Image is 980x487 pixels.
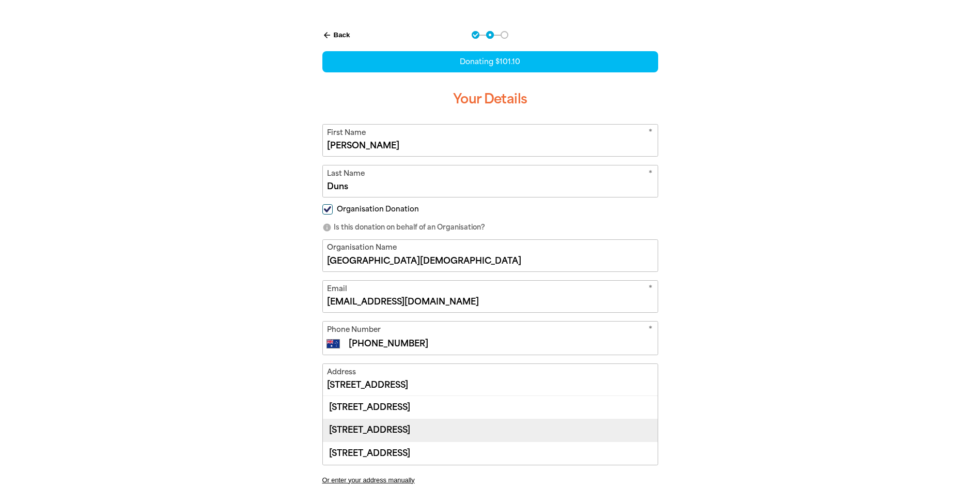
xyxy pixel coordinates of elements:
[486,31,494,39] button: Navigate to step 2 of 3 to enter your details
[323,419,658,442] div: [STREET_ADDRESS]
[318,26,354,44] button: Back
[322,204,333,215] input: Organisation Donation
[323,396,658,418] div: [STREET_ADDRESS]
[337,204,419,214] span: Organisation Donation
[322,223,332,232] i: info
[322,31,332,40] i: arrow_back
[322,51,658,72] div: Donating $101.10
[322,476,658,484] button: Or enter your address manually
[323,442,658,464] div: [STREET_ADDRESS]
[472,31,479,39] button: Navigate to step 1 of 3 to enter your donation amount
[501,31,508,39] button: Navigate to step 3 of 3 to enter your payment details
[322,222,658,233] p: Is this donation on behalf of an Organisation?
[322,83,658,116] h3: Your Details
[648,324,652,337] i: Required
